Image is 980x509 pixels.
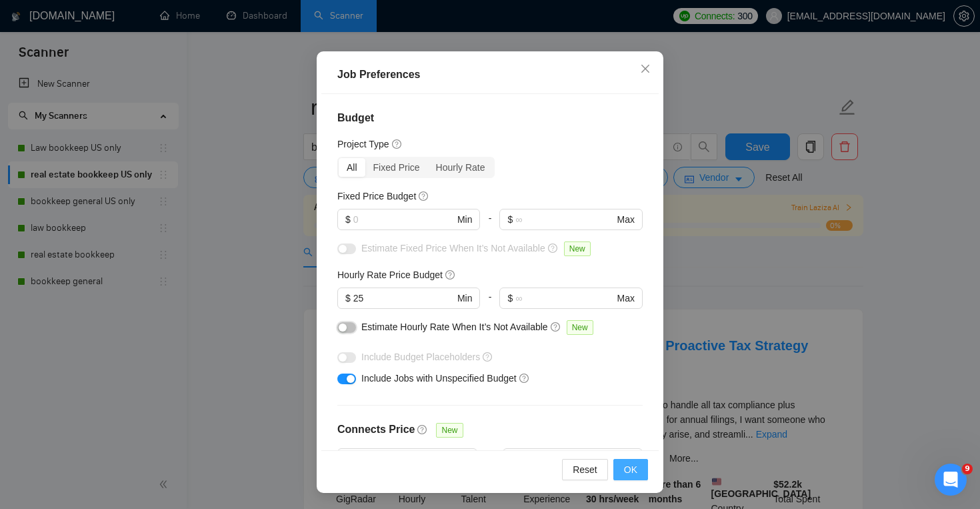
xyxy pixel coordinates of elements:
input: ∞ [515,291,614,306]
button: Reset [562,459,608,480]
div: All [339,158,365,177]
span: 9 [962,464,973,474]
div: - [480,288,499,320]
span: question-circle [417,424,428,435]
button: OK [613,459,648,480]
span: OK [624,462,637,477]
span: question-circle [483,352,493,362]
span: $ [507,291,513,306]
span: question-circle [445,270,456,280]
span: Include Jobs with Unspecified Budget [361,373,517,384]
span: Estimate Fixed Price When It’s Not Available [361,243,545,253]
span: Min [457,291,473,306]
span: New [436,423,463,438]
h4: Connects Price [337,422,415,438]
h5: Project Type [337,137,389,151]
span: Estimate Hourly Rate When It’s Not Available [361,322,548,332]
span: question-circle [548,243,559,253]
span: Max [617,212,635,227]
h4: Budget [337,110,643,126]
div: Job Preferences [337,67,643,83]
span: New [567,320,593,335]
span: Include Budget Placeholders [361,352,480,362]
span: Max [617,291,635,306]
span: Min [457,212,473,227]
span: question-circle [392,139,403,149]
span: $ [507,212,513,227]
span: Reset [573,462,597,477]
div: Fixed Price [365,158,428,177]
input: 0 [353,291,455,306]
span: New [564,241,591,256]
iframe: Intercom live chat [935,464,967,496]
div: - [480,209,499,241]
span: question-circle [519,373,530,384]
h5: Fixed Price Budget [337,189,416,203]
span: $ [345,212,351,227]
span: question-circle [551,322,561,332]
h5: Hourly Rate Price Budget [337,268,443,282]
div: Hourly Rate [428,158,493,177]
input: 0 [353,212,455,227]
button: Close [627,51,663,87]
span: question-circle [419,191,429,201]
div: - [477,448,503,486]
input: ∞ [515,212,614,227]
span: $ [345,291,351,306]
span: close [640,63,651,74]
